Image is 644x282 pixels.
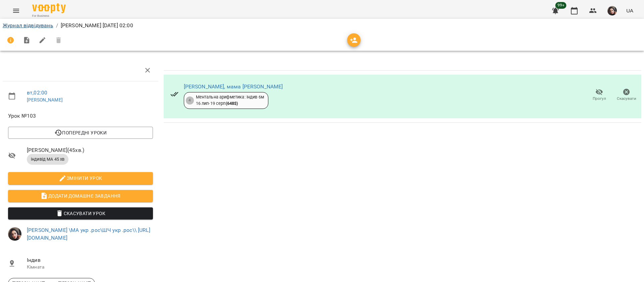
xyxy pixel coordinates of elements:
[8,3,24,19] button: Menu
[27,264,153,271] p: Кімната
[613,86,640,105] button: Скасувати
[8,127,153,139] button: Попередні уроки
[27,97,63,103] a: [PERSON_NAME]
[61,22,133,30] p: [PERSON_NAME] [DATE] 02:00
[8,112,153,120] span: Урок №103
[8,227,21,241] img: 415cf204168fa55e927162f296ff3726.jpg
[56,22,58,30] li: /
[27,156,68,162] span: індивід МА 45 хв
[27,89,47,96] a: вт , 02:00
[8,207,153,219] button: Скасувати Урок
[186,96,194,105] div: 4
[184,83,283,90] a: [PERSON_NAME], мама [PERSON_NAME]
[13,174,148,182] span: Змінити урок
[555,2,567,9] span: 99+
[226,101,238,106] b: ( 648 $ )
[27,256,153,264] span: Індив
[27,146,153,154] span: [PERSON_NAME] ( 45 хв. )
[3,22,641,30] nav: breadcrumb
[593,96,606,102] span: Прогул
[13,192,148,200] span: Додати домашнє завдання
[27,227,150,241] a: [PERSON_NAME] \МА укр .рос\ШЧ укр .рос\\ [URL][DOMAIN_NAME]
[586,86,613,105] button: Прогул
[196,94,264,107] div: Ментальна арифметика: Індив 6м 16 лип - 19 серп
[3,22,53,29] a: Журнал відвідувань
[617,96,636,102] span: Скасувати
[626,7,633,14] span: UA
[13,129,148,137] span: Попередні уроки
[624,4,636,17] button: UA
[32,3,66,13] img: Voopty Logo
[607,6,617,15] img: 415cf204168fa55e927162f296ff3726.jpg
[32,14,66,18] span: For Business
[8,172,153,184] button: Змінити урок
[8,190,153,202] button: Додати домашнє завдання
[13,209,148,217] span: Скасувати Урок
